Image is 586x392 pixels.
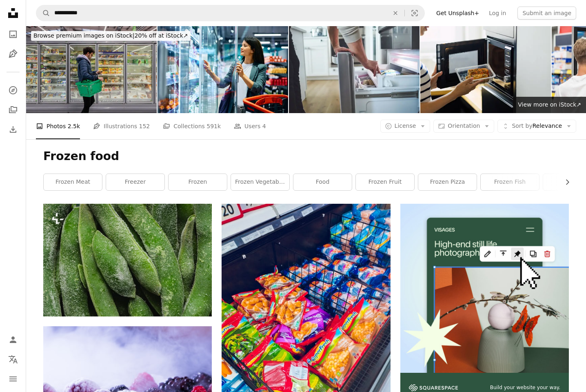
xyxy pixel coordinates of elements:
span: 152 [139,122,150,131]
form: Find visuals sitewide [36,5,425,21]
img: Smiling woman buying groceries at refrigerated section in a supermarket. [158,26,288,113]
button: scroll list to the right [560,174,569,190]
button: Clear [386,5,404,21]
span: Relevance [512,122,562,130]
a: frozen blueberries, raspberries, and blackberries [43,379,212,386]
a: food [293,174,352,190]
button: Orientation [433,120,494,133]
button: Submit an image [517,7,576,20]
span: Orientation [448,122,480,129]
img: file-1606177908946-d1eed1cbe4f5image [409,384,458,391]
a: Log in / Sign up [5,332,21,348]
a: freezer [106,174,164,190]
a: Collections [5,102,21,118]
span: 591k [206,122,221,131]
button: Sort byRelevance [497,120,576,133]
img: A pile of green beans covered in snow [43,204,212,316]
button: Language [5,351,21,367]
span: Sort by [512,122,532,129]
a: Download History [5,121,21,138]
a: frozen pizza [418,174,477,190]
button: Visual search [405,5,424,21]
a: Collections 591k [163,113,221,139]
span: Browse premium images on iStock | [33,32,134,39]
span: 4 [262,122,266,131]
a: frozen [169,174,227,190]
a: Illustrations 152 [93,113,150,139]
button: Search Unsplash [36,5,50,21]
a: Illustrations [5,46,21,62]
h1: Frozen food [43,149,569,164]
a: View more on iStock↗ [513,97,586,113]
span: View more on iStock ↗ [518,101,581,108]
a: frozen fish [481,174,539,190]
img: Anonymous Woman Making a Meal in a Microwave Oven [420,26,551,113]
a: frozen vegetables [231,174,289,190]
button: Menu [5,371,21,387]
img: file-1723602894256-972c108553a7image [400,204,569,372]
a: Users 4 [234,113,266,139]
a: Get Unsplash+ [431,7,484,20]
a: a shelf of food [222,312,390,319]
a: Photos [5,26,21,42]
a: A pile of green beans covered in snow [43,256,212,264]
img: Buying Convenient Food [26,26,157,113]
a: Browse premium images on iStock|20% off at iStock↗ [26,26,195,46]
span: 20% off at iStock ↗ [33,32,188,39]
a: Log in [484,7,511,20]
a: frozen fruit [356,174,414,190]
span: License [395,122,416,129]
img: Unidentifiable male looking in an opened freezer drawer of a refrigerator [289,26,420,113]
a: frozen meat [44,174,102,190]
button: License [380,120,431,133]
a: Explore [5,82,21,98]
span: Build your website your way. [490,384,560,391]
